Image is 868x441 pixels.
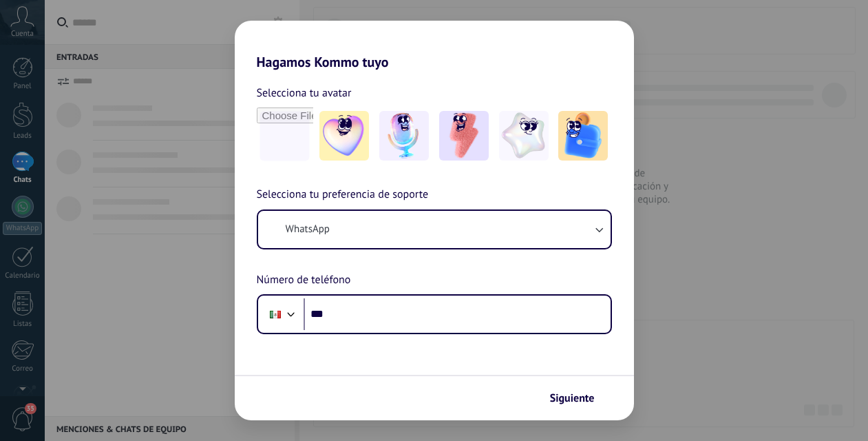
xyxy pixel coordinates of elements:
[379,111,429,161] img: -2.jpeg
[262,300,288,329] div: Mexico: + 52
[257,271,351,289] span: Número de teléfono
[257,84,352,102] span: Selecciona tu avatar
[319,111,369,161] img: -1.jpeg
[499,111,549,161] img: -4.jpeg
[257,186,429,204] span: Selecciona tu preferencia de soporte
[235,21,634,70] h2: Hagamos Kommo tuyo
[258,211,611,248] button: WhatsApp
[558,111,608,161] img: -5.jpeg
[550,393,595,403] span: Siguiente
[544,387,613,410] button: Siguiente
[439,111,489,161] img: -3.jpeg
[286,223,330,236] span: WhatsApp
